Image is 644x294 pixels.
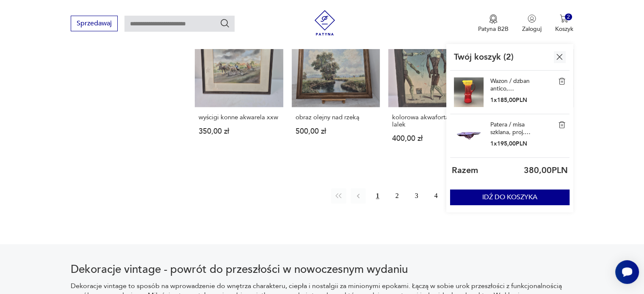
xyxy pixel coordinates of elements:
[490,96,533,104] p: 1 x 185,00 PLN
[478,14,509,33] button: Patyna B2B
[454,121,484,151] img: Patera / misa szklana, proj. M. Klinger, Czechosłowacja, lata 60.
[392,135,473,142] p: 400,00 zł
[450,190,569,205] button: IDŹ DO KOSZYKA
[296,128,376,135] p: 500,00 zł
[489,14,498,24] img: Ikona medalu
[490,140,533,148] p: 1 x 195,00 PLN
[199,128,279,135] p: 350,00 zł
[478,25,509,33] p: Patyna B2B
[71,16,118,31] button: Sprzedawaj
[199,114,279,121] h3: wyścigi konne akwarela xxw
[490,121,533,136] a: Patera / misa szklana, proj. [PERSON_NAME], Czechosłowacja, lata 60.
[71,264,573,275] h2: Dekoracje vintage - powrót do przeszłości w nowoczesnym wydaniu
[524,165,568,176] p: 380,00 PLN
[428,188,444,203] button: 4
[292,19,380,159] a: obraz olejny nad rzekąobraz olejny nad rzeką500,00 zł
[490,77,533,93] a: Wazon / dzban antico, [PERSON_NAME], [PERSON_NAME], lata 70.
[554,52,565,62] img: Ikona krzyżyka
[558,77,566,85] img: Wazon / dzban antico, Zuber Czesław, Huta Barbara, lata 70.
[312,10,337,36] img: Patyna - sklep z meblami i dekoracjami vintage
[565,14,572,21] div: 2
[370,188,385,203] button: 1
[452,165,478,176] p: Razem
[392,114,473,128] h3: kolorowa akwaforta , taniec lalek
[478,14,509,33] a: Ikona medaluPatyna B2B
[522,14,542,33] button: Zaloguj
[528,14,536,23] img: Ikonka użytkownika
[71,21,118,27] a: Sprzedawaj
[454,51,514,63] p: Twój koszyk ( 2 )
[388,19,476,159] a: kolorowa akwaforta , taniec lalekkolorowa akwaforta , taniec lalek400,00 zł
[409,188,424,203] button: 3
[558,121,566,129] img: Patera / misa szklana, proj. M. Klinger, Czechosłowacja, lata 60.
[615,260,639,284] iframe: Smartsupp widget button
[560,14,568,23] img: Ikona koszyka
[195,19,283,159] a: wyścigi konne akwarela xxwwyścigi konne akwarela xxw350,00 zł
[450,195,569,201] a: IDŹ DO KOSZYKA
[522,25,542,33] p: Zaloguj
[454,77,484,107] img: Wazon / dzban antico, Zuber Czesław, Huta Barbara, lata 70.
[220,18,230,28] button: Szukaj
[555,14,573,33] button: 2Koszyk
[390,188,405,203] button: 2
[296,114,376,121] h3: obraz olejny nad rzeką
[555,25,573,33] p: Koszyk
